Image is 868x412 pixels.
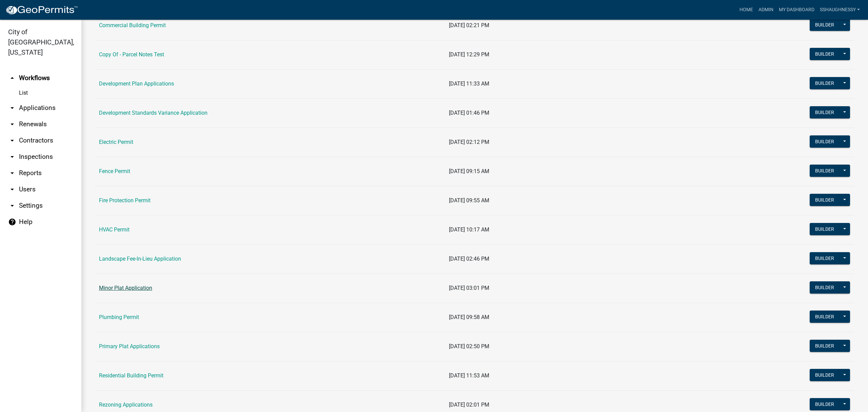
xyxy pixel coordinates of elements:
i: help [8,218,16,226]
span: [DATE] 02:46 PM [449,256,489,262]
span: [DATE] 10:17 AM [449,226,489,233]
a: Primary Plat Applications [99,343,160,350]
i: arrow_drop_down [8,120,16,128]
span: [DATE] 01:46 PM [449,110,489,116]
i: arrow_drop_up [8,74,16,82]
i: arrow_drop_down [8,153,16,161]
button: Builder [810,311,840,323]
a: sshaughnessy [817,3,863,16]
button: Builder [810,135,840,148]
i: arrow_drop_down [8,202,16,210]
i: arrow_drop_down [8,185,16,193]
a: Minor Plat Application [99,285,152,291]
button: Builder [810,281,840,294]
a: Landscape Fee-In-Lieu Application [99,256,181,262]
a: Home [737,3,756,16]
button: Builder [810,340,840,352]
span: [DATE] 11:33 AM [449,80,489,87]
a: HVAC Permit [99,226,130,233]
button: Builder [810,106,840,118]
a: My Dashboard [776,3,817,16]
a: Electric Permit [99,139,133,145]
button: Builder [810,165,840,177]
button: Builder [810,369,840,381]
a: Commercial Building Permit [99,22,166,29]
span: [DATE] 02:50 PM [449,343,489,350]
button: Builder [810,19,840,31]
button: Builder [810,77,840,89]
a: Fence Permit [99,168,130,174]
a: Development Plan Applications [99,80,174,87]
span: [DATE] 02:21 PM [449,22,489,29]
a: Plumbing Permit [99,314,139,320]
span: [DATE] 09:15 AM [449,168,489,174]
a: Development Standards Variance Application [99,110,208,116]
span: [DATE] 02:01 PM [449,401,489,408]
button: Builder [810,223,840,235]
a: Residential Building Permit [99,372,163,379]
span: [DATE] 03:01 PM [449,285,489,291]
a: Fire Protection Permit [99,197,151,204]
span: [DATE] 09:58 AM [449,314,489,320]
a: Rezoning Applications [99,401,153,408]
a: Admin [756,3,776,16]
i: arrow_drop_down [8,169,16,177]
button: Builder [810,194,840,206]
button: Builder [810,48,840,60]
button: Builder [810,398,840,410]
span: [DATE] 02:12 PM [449,139,489,145]
span: [DATE] 09:55 AM [449,197,489,204]
i: arrow_drop_down [8,136,16,145]
span: [DATE] 12:29 PM [449,51,489,58]
span: [DATE] 11:53 AM [449,372,489,379]
button: Builder [810,252,840,264]
a: Copy Of - Parcel Notes Test [99,51,164,58]
i: arrow_drop_down [8,104,16,112]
